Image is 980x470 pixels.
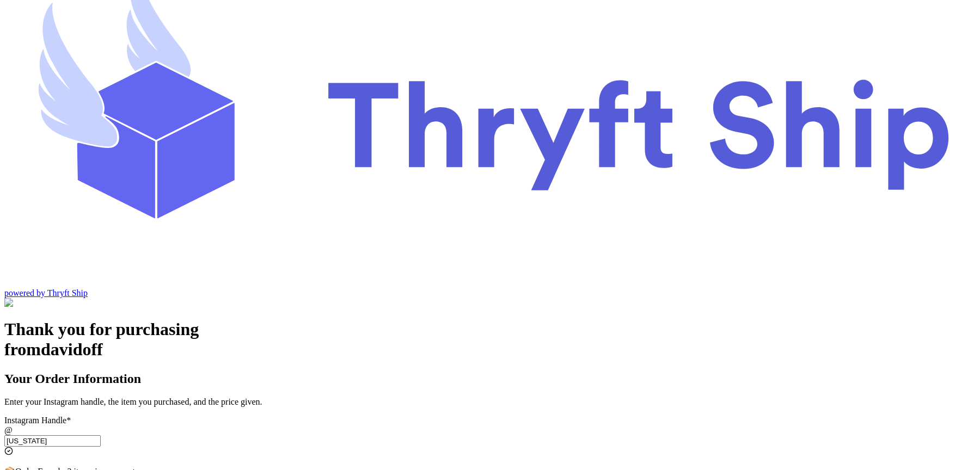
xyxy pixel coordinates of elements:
a: powered by Thryft Ship [4,288,88,298]
div: @ [4,425,976,435]
img: Customer Form Background [4,298,113,308]
span: davidoff [41,339,103,359]
label: Instagram Handle [4,416,71,425]
h2: Your Order Information [4,372,976,386]
h1: Thank you for purchasing from [4,319,976,360]
p: Enter your Instagram handle, the item you purchased, and the price given. [4,397,976,407]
